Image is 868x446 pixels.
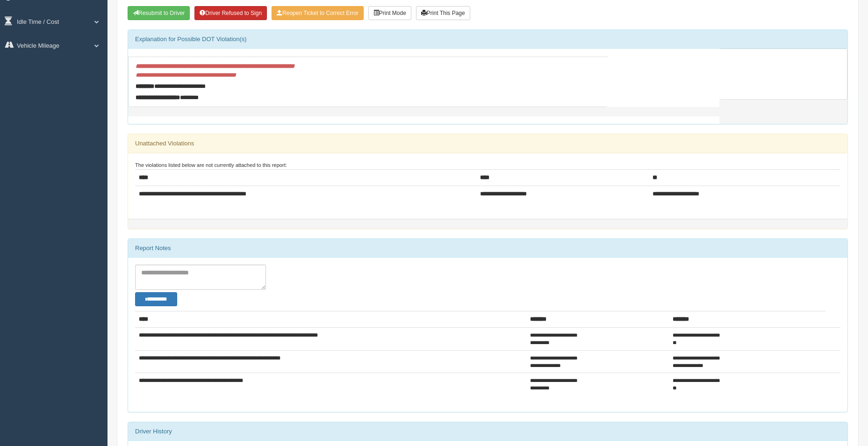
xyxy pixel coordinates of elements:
button: Driver Refused to Sign [194,6,267,20]
button: Change Filter Options [135,292,177,306]
button: Print Mode [368,6,411,20]
div: Report Notes [128,239,847,258]
div: Unattached Violations [128,134,847,153]
small: The violations listed below are not currently attached to this report: [135,162,287,168]
button: Print This Page [416,6,470,20]
button: Resubmit To Driver [128,6,190,20]
button: Reopen Ticket [272,6,364,20]
div: Explanation for Possible DOT Violation(s) [128,30,847,49]
div: Driver History [128,422,847,441]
